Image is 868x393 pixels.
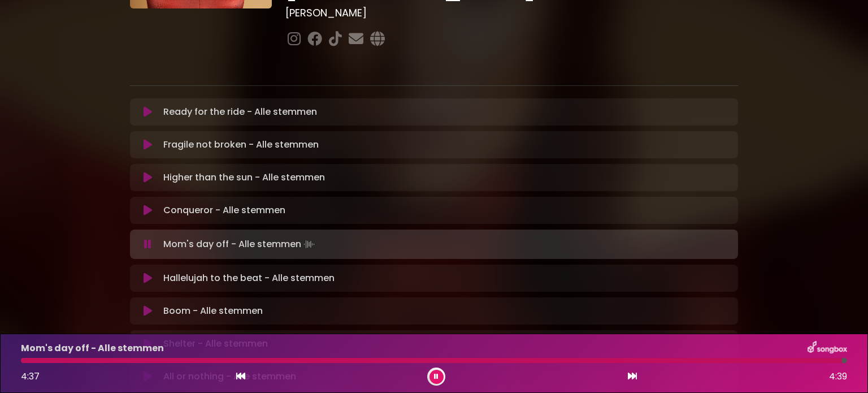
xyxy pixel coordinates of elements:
p: Mom's day off - Alle stemmen [163,236,317,252]
p: Fragile not broken - Alle stemmen [163,138,319,152]
h3: [PERSON_NAME] [285,7,738,19]
p: Mom's day off - Alle stemmen [21,342,164,355]
img: waveform4.gif [301,236,317,252]
span: 4:37 [21,370,40,383]
p: Hallelujah to the beat - Alle stemmen [163,271,335,285]
p: Higher than the sun - Alle stemmen [163,171,325,184]
span: 4:39 [829,370,847,383]
img: songbox-logo-white.png [808,341,847,356]
p: Ready for the ride - Alle stemmen [163,105,317,119]
p: Boom - Alle stemmen [163,304,263,318]
p: Conqueror - Alle stemmen [163,204,285,217]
